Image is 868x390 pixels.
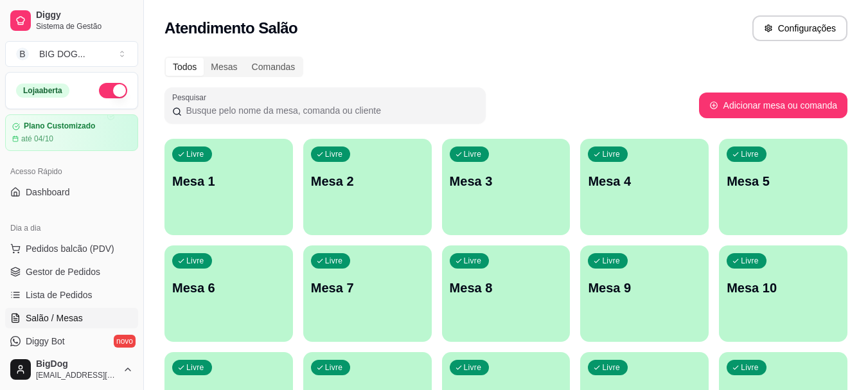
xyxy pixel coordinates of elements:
p: Mesa 5 [727,172,840,190]
div: BIG DOG ... [39,48,85,60]
button: LivreMesa 7 [303,245,432,342]
input: Pesquisar [182,104,478,117]
p: Livre [741,362,759,373]
p: Livre [186,362,204,373]
span: B [16,48,29,60]
span: Dashboard [26,186,70,199]
p: Livre [325,362,343,373]
p: Livre [186,149,204,159]
p: Livre [602,149,620,159]
button: Adicionar mesa ou comanda [699,93,847,118]
p: Mesa 1 [172,172,285,190]
h2: Atendimento Salão [164,18,297,39]
span: Diggy [36,10,133,21]
p: Livre [464,149,482,159]
label: Pesquisar [172,92,211,103]
div: Comandas [245,58,303,76]
span: Pedidos balcão (PDV) [26,242,114,255]
span: Gestor de Pedidos [26,265,100,278]
button: Pedidos balcão (PDV) [5,238,138,259]
p: Livre [741,256,759,266]
a: Lista de Pedidos [5,285,138,305]
article: até 04/10 [21,134,53,144]
p: Mesa 4 [588,172,701,190]
a: Dashboard [5,182,138,202]
p: Mesa 10 [727,279,840,297]
div: Loja aberta [16,84,69,98]
p: Mesa 2 [311,172,424,190]
button: Configurações [752,15,847,41]
p: Mesa 3 [450,172,563,190]
p: Livre [464,362,482,373]
span: Sistema de Gestão [36,21,133,31]
p: Mesa 9 [588,279,701,297]
span: Salão / Mesas [26,312,83,324]
a: Plano Customizadoaté 04/10 [5,114,138,151]
button: LivreMesa 9 [580,245,709,342]
a: Salão / Mesas [5,308,138,328]
span: Diggy Bot [26,335,65,348]
p: Livre [741,149,759,159]
p: Livre [186,256,204,266]
button: Select a team [5,41,138,67]
a: Diggy Botnovo [5,331,138,351]
div: Dia a dia [5,218,138,238]
div: Todos [166,58,204,76]
p: Mesa 6 [172,279,285,297]
span: BigDog [36,359,118,370]
button: LivreMesa 4 [580,139,709,235]
div: Mesas [204,58,244,76]
a: DiggySistema de Gestão [5,5,138,36]
p: Livre [464,256,482,266]
button: Alterar Status [99,83,127,98]
p: Livre [325,149,343,159]
span: Lista de Pedidos [26,288,93,301]
p: Livre [325,256,343,266]
button: LivreMesa 10 [719,245,847,342]
button: BigDog[EMAIL_ADDRESS][DOMAIN_NAME] [5,354,138,385]
article: Plano Customizado [24,121,95,131]
span: [EMAIL_ADDRESS][DOMAIN_NAME] [36,370,118,380]
p: Livre [602,256,620,266]
p: Mesa 7 [311,279,424,297]
button: LivreMesa 2 [303,139,432,235]
button: LivreMesa 1 [164,139,293,235]
button: LivreMesa 6 [164,245,293,342]
a: Gestor de Pedidos [5,261,138,282]
button: LivreMesa 8 [442,245,571,342]
p: Livre [602,362,620,373]
button: LivreMesa 5 [719,139,847,235]
p: Mesa 8 [450,279,563,297]
button: LivreMesa 3 [442,139,571,235]
div: Acesso Rápido [5,161,138,182]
